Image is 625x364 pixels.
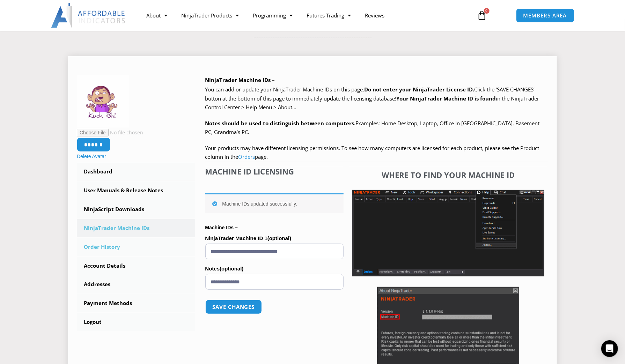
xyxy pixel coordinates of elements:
nav: Menu [139,7,469,23]
a: NinjaTrader Products [174,7,246,23]
a: Payment Methods [77,294,195,312]
a: Futures Trading [300,7,358,23]
h4: Machine ID Licensing [205,167,344,176]
a: Order History [77,238,195,256]
img: LogoAI | Affordable Indicators – NinjaTrader [51,3,126,28]
span: Examples: Home Desktop, Laptop, Office In [GEOGRAPHIC_DATA], Basement PC, Grandma’s PC. [205,120,540,136]
span: You can add or update your NinjaTrader Machine IDs on this page. [205,86,365,93]
a: User Manuals & Release Notes [77,181,195,200]
a: NinjaScript Downloads [77,200,195,218]
span: (optional) [267,235,291,241]
a: Account Details [77,257,195,275]
img: Screenshot 2025-01-17 1155544 | Affordable Indicators – NinjaTrader [352,190,544,276]
a: Orders [238,153,255,160]
label: NinjaTrader Machine ID 1 [205,233,344,244]
a: Delete Avatar [77,154,106,159]
strong: Your NinjaTrader Machine ID is found [397,95,496,102]
a: MEMBERS AREA [516,8,574,23]
a: Reviews [358,7,391,23]
a: About [139,7,174,23]
div: Machine IDs updated successfully. [205,193,344,213]
span: MEMBERS AREA [523,13,567,18]
span: 0 [484,8,490,14]
nav: Account pages [77,163,195,331]
img: b45c97cbc6739379e7d411ebe92615d6-150x150.png [77,75,129,128]
strong: Machine IDs – [205,225,238,230]
span: Click the ‘SAVE CHANGES’ button at the bottom of this page to immediately update the licensing da... [205,86,539,111]
strong: Notes should be used to distinguish between computers. [205,120,356,127]
label: Notes [205,263,344,274]
div: Open Intercom Messenger [601,340,618,357]
b: NinjaTrader Machine IDs – [205,76,275,83]
span: (optional) [220,266,243,272]
span: Your products may have different licensing permissions. To see how many computers are licensed fo... [205,144,539,161]
a: Dashboard [77,163,195,181]
a: 0 [467,5,498,25]
h4: Where to find your Machine ID [352,170,544,179]
a: Addresses [77,275,195,294]
button: Save changes [205,300,262,314]
b: Do not enter your NinjaTrader License ID. [365,86,475,93]
a: NinjaTrader Machine IDs [77,219,195,237]
a: Logout [77,313,195,331]
a: Programming [246,7,300,23]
